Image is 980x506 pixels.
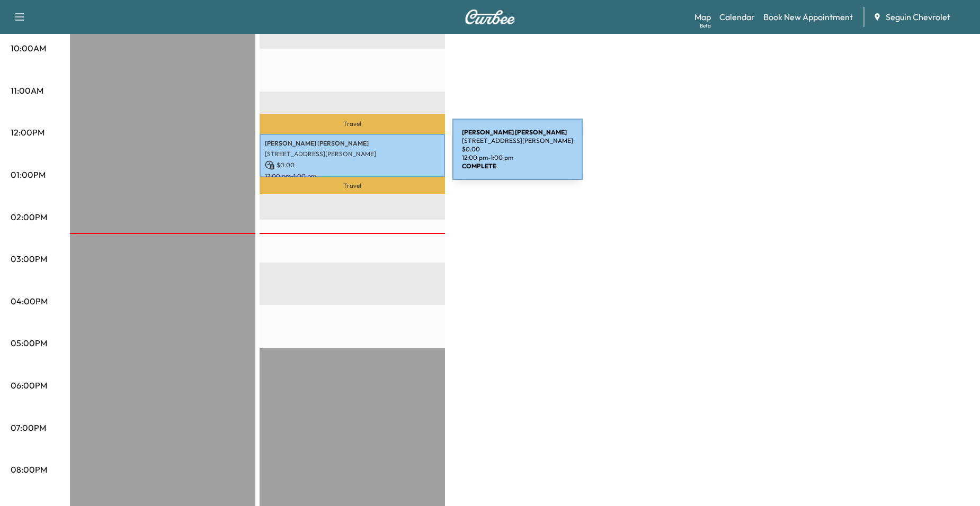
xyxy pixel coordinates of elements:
[11,84,43,97] p: 11:00AM
[763,11,853,23] a: Book New Appointment
[11,463,47,476] p: 08:00PM
[260,177,445,195] p: Travel
[694,11,711,23] a: MapBeta
[11,252,47,265] p: 03:00PM
[886,11,950,23] span: Seguin Chevrolet
[265,139,440,148] p: [PERSON_NAME] [PERSON_NAME]
[465,10,515,24] img: Curbee Logo
[11,211,47,223] p: 02:00PM
[11,168,46,181] p: 01:00PM
[11,421,46,434] p: 07:00PM
[11,126,44,139] p: 12:00PM
[265,150,440,158] p: [STREET_ADDRESS][PERSON_NAME]
[265,160,440,170] p: $ 0.00
[11,295,48,308] p: 04:00PM
[11,337,47,349] p: 05:00PM
[260,114,445,134] p: Travel
[265,172,440,180] p: 12:00 pm - 1:00 pm
[11,379,47,392] p: 06:00PM
[719,11,755,23] a: Calendar
[11,42,46,55] p: 10:00AM
[700,22,711,30] div: Beta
